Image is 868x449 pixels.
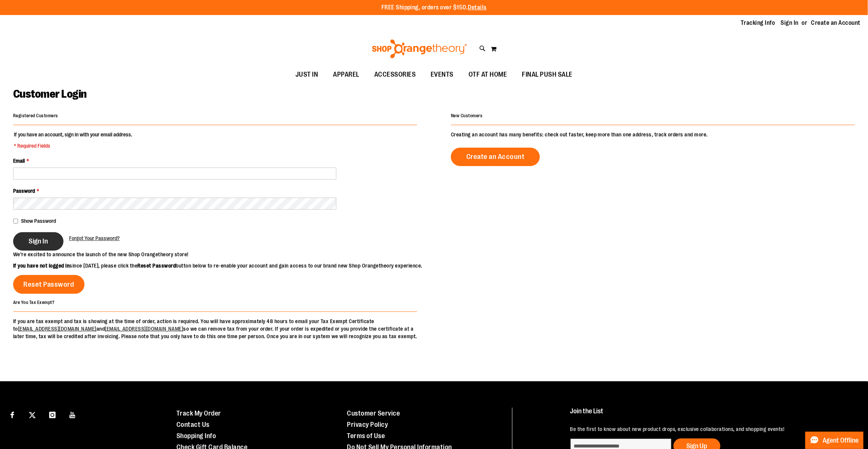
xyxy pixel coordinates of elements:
p: since [DATE], please click the button below to re-enable your account and gain access to our bran... [13,262,434,269]
a: Forgot Your Password? [69,234,120,242]
strong: Registered Customers [13,113,58,118]
strong: New Customers [451,113,483,118]
a: Create an Account [451,148,540,166]
span: ACCESSORIES [374,66,416,83]
span: * Required Fields [14,142,132,150]
a: Terms of Use [347,432,385,440]
h4: Join the List [570,408,848,422]
span: JUST IN [295,66,318,83]
img: Twitter [29,412,36,419]
a: Shopping Info [176,432,216,440]
a: Details [468,4,487,11]
a: Visit our Youtube page [66,408,79,421]
a: Privacy Policy [347,421,388,428]
button: Agent Offline [805,432,863,449]
strong: Are You Tax Exempt? [13,300,55,305]
a: Track My Order [176,410,221,417]
p: We’re excited to announce the launch of the new Shop Orangetheory store! [13,251,434,258]
span: Customer Login [13,88,87,100]
a: Sign In [781,19,799,27]
span: EVENTS [431,66,454,83]
span: Forgot Your Password? [69,235,120,241]
span: Agent Offline [823,437,859,444]
a: Create an Account [811,19,861,27]
a: Tracking Info [741,19,775,27]
span: Show Password [21,218,56,224]
span: OTF AT HOME [469,66,507,83]
a: Customer Service [347,410,400,417]
legend: If you have an account, sign in with your email address. [13,131,133,150]
span: Email [13,158,25,164]
a: Reset Password [13,275,84,294]
p: FREE Shipping, orders over $150. [381,3,487,12]
span: Password [13,188,35,194]
a: [EMAIL_ADDRESS][DOMAIN_NAME] [105,326,184,332]
span: Sign In [29,237,48,245]
strong: Reset Password [138,263,176,269]
button: Sign In [13,232,63,251]
strong: If you have not logged in [13,263,70,269]
a: Visit our Instagram page [46,408,59,421]
a: Contact Us [176,421,209,428]
span: Reset Password [24,280,74,289]
img: Shop Orangetheory [371,39,468,58]
a: Visit our Facebook page [6,408,19,421]
span: Create an Account [466,153,525,161]
a: [EMAIL_ADDRESS][DOMAIN_NAME] [18,326,96,332]
p: Be the first to know about new product drops, exclusive collaborations, and shopping events! [570,425,848,433]
span: APPAREL [333,66,359,83]
p: If you are tax exempt and tax is showing at the time of order, action is required. You will have ... [13,317,417,340]
span: FINAL PUSH SALE [522,66,573,83]
a: Visit our X page [26,408,39,421]
p: Creating an account has many benefits: check out faster, keep more than one address, track orders... [451,131,855,138]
